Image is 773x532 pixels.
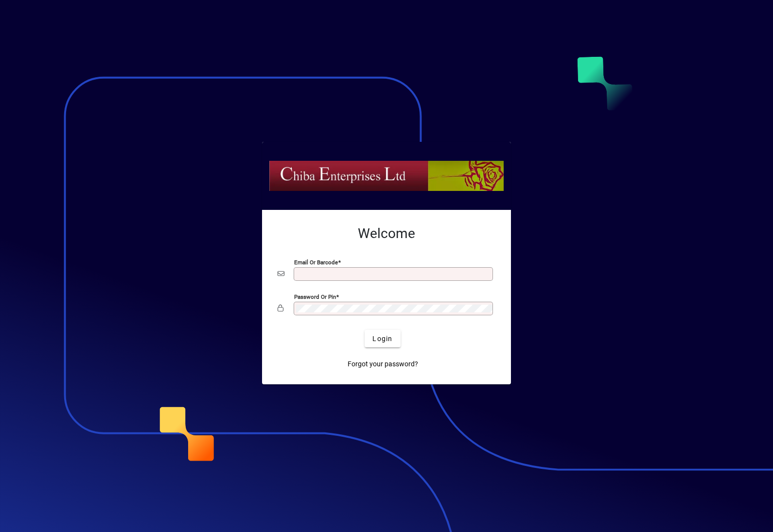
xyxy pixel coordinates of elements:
mat-label: Email or Barcode [294,259,338,266]
span: Forgot your password? [348,359,418,369]
a: Forgot your password? [344,355,422,373]
h2: Welcome [278,225,495,242]
span: Login [372,334,392,344]
mat-label: Password or Pin [294,293,336,300]
button: Login [365,330,400,347]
